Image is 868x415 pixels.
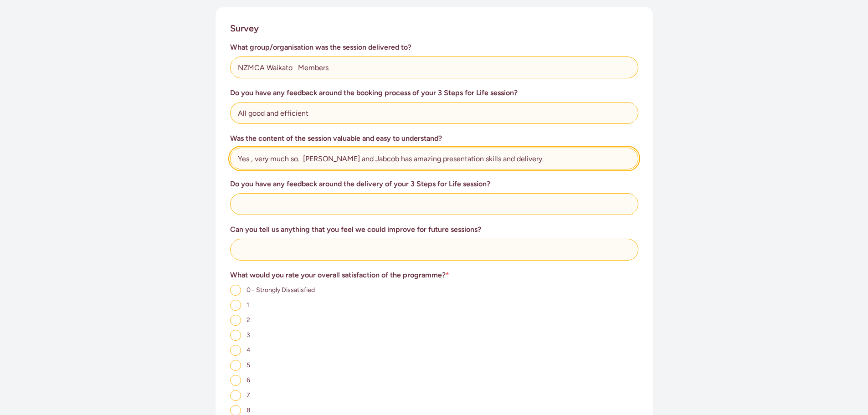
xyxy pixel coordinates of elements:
[230,87,638,98] h3: Do you have any feedback around the booking process of your 3 Steps for Life session?
[230,179,638,190] h3: Do you have any feedback around the delivery of your 3 Steps for Life session?
[230,360,241,371] input: 5
[230,285,241,296] input: 0 - Strongly Dissatisfied
[230,345,241,356] input: 4
[247,406,251,414] span: 8
[247,346,251,354] span: 4
[247,331,250,339] span: 3
[230,315,241,326] input: 2
[247,286,315,294] span: 0 - Strongly Dissatisfied
[230,22,259,35] h2: Survey
[230,375,241,386] input: 6
[247,361,250,369] span: 5
[247,376,250,384] span: 6
[247,301,249,309] span: 1
[247,316,250,324] span: 2
[247,391,250,399] span: 7
[230,300,241,311] input: 1
[230,42,638,53] h3: What group/organisation was the session delivered to?
[230,224,638,235] h3: Can you tell us anything that you feel we could improve for future sessions?
[230,330,241,341] input: 3
[230,390,241,401] input: 7
[230,270,638,281] h3: What would you rate your overall satisfaction of the programme?
[230,133,638,144] h3: Was the content of the session valuable and easy to understand?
